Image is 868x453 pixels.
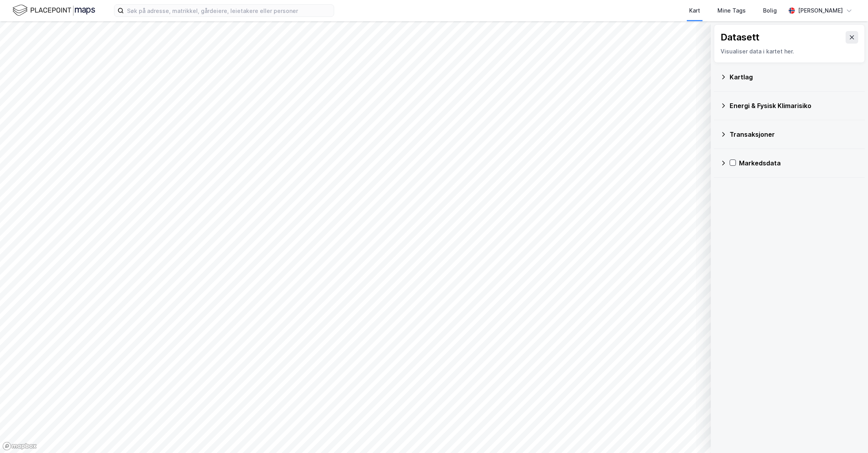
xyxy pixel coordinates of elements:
div: Markedsdata [739,158,859,168]
div: Transaksjoner [730,130,859,139]
div: Kontrollprogram for chat [829,415,868,453]
div: [PERSON_NAME] [798,6,843,15]
div: Kartlag [730,72,859,82]
div: Energi & Fysisk Klimarisiko [730,101,859,110]
div: Datasett [721,31,759,44]
a: Mapbox homepage [2,442,37,451]
div: Visualiser data i kartet her. [721,47,858,56]
div: Kart [689,6,700,15]
iframe: Chat Widget [829,415,868,453]
img: logo.f888ab2527a4732fd821a326f86c7f29.svg [13,4,95,17]
input: Søk på adresse, matrikkel, gårdeiere, leietakere eller personer [124,5,334,17]
div: Bolig [763,6,777,15]
div: Mine Tags [717,6,746,15]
